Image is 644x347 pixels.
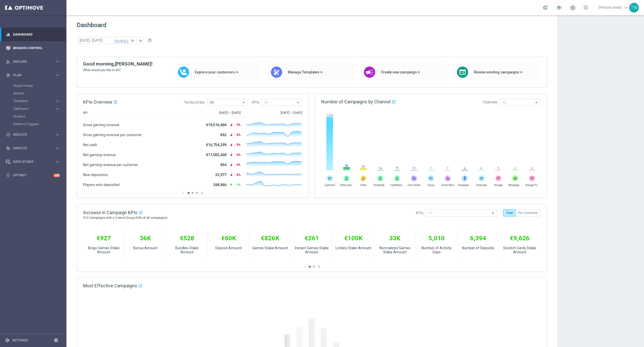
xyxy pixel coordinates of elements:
[6,132,55,137] div: Execute
[13,147,55,150] span: Analyze
[6,28,60,41] div: Dashboard
[6,32,10,37] i: equalizer
[13,107,60,111] button: OptiPromo keyboard_arrow_right
[55,59,60,64] i: keyboard_arrow_right
[6,146,55,150] div: Analyze
[13,169,53,182] a: Optibot
[13,114,53,118] a: Streams
[13,90,66,97] div: Actions
[6,173,60,177] button: lightbulb Optibot +10
[14,100,55,103] div: Templates
[6,59,55,64] div: Explore
[55,146,60,151] i: keyboard_arrow_right
[6,73,10,78] i: gps_fixed
[13,28,60,41] a: Dashboard
[13,133,55,136] span: Execute
[53,174,60,177] div: +10
[6,146,60,150] button: track_changes Analyze keyboard_arrow_right
[13,41,60,55] a: Mission Control
[6,60,60,64] button: person_search Explore keyboard_arrow_right
[6,173,10,178] i: lightbulb
[6,159,55,164] div: Data Studio
[623,5,629,10] span: keyboard_arrow_down
[14,107,50,110] span: OptiPromo
[55,73,60,78] i: keyboard_arrow_right
[13,99,60,103] button: Templates keyboard_arrow_right
[598,4,629,12] a: [PERSON_NAME]keyboard_arrow_down
[556,5,562,10] span: school
[13,82,66,90] div: Target Groups
[6,160,60,164] button: Data Studio keyboard_arrow_right
[14,107,55,110] div: OptiPromo
[13,120,66,128] div: Realtime Triggers
[6,132,10,137] i: play_circle_outline
[55,106,60,111] i: keyboard_arrow_right
[6,133,60,137] button: play_circle_outline Execute keyboard_arrow_right
[6,41,60,55] div: Mission Control
[12,339,28,342] a: Settings
[13,60,55,63] span: Explore
[6,169,60,182] div: Optibot
[13,105,66,113] div: OptiPromo
[13,91,53,95] a: Actions
[6,73,60,77] button: gps_fixed Plan keyboard_arrow_right
[55,99,60,104] i: keyboard_arrow_right
[13,74,55,77] span: Plan
[5,338,10,343] i: settings
[6,146,10,150] i: track_changes
[6,73,55,78] div: Plan
[629,3,639,13] div: TW
[6,46,60,50] button: Mission Control
[6,59,10,64] i: person_search
[13,122,53,126] a: Realtime Triggers
[13,160,55,163] span: Data Studio
[14,100,50,103] span: Templates
[6,32,60,37] button: equalizer Dashboard
[55,132,60,137] i: keyboard_arrow_right
[13,84,53,88] a: Target Groups
[55,159,60,164] i: keyboard_arrow_right
[13,97,66,105] div: Templates
[13,113,66,120] div: Streams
